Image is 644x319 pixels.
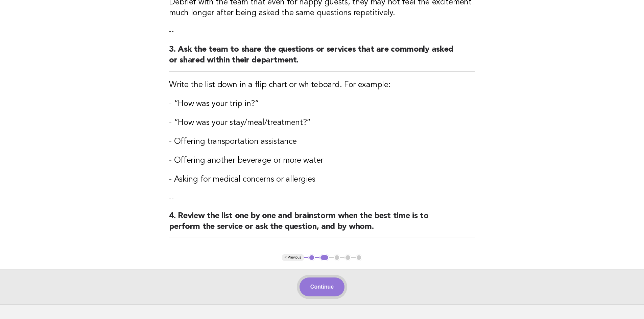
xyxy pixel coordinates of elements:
[169,44,475,72] h2: 3. Ask the team to share the questions or services that are commonly asked or shared within their...
[282,254,304,261] button: < Previous
[169,174,475,185] h3: - Asking for medical concerns or allergies
[169,80,475,90] h3: Write the list down in a flip chart or whiteboard. For example:
[319,254,329,261] button: 2
[308,254,315,261] button: 1
[169,27,475,36] p: --
[169,117,475,128] h3: - “How was your stay/meal/treatment?”
[169,211,475,238] h2: 4. Review the list one by one and brainstorm when the best time is to perform the service or ask ...
[169,136,475,147] h3: - Offering transportation assistance
[169,155,475,166] h3: - Offering another beverage or more water
[300,277,344,296] button: Continue
[169,193,475,203] p: --
[169,99,475,109] h3: - “How was your trip in?”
